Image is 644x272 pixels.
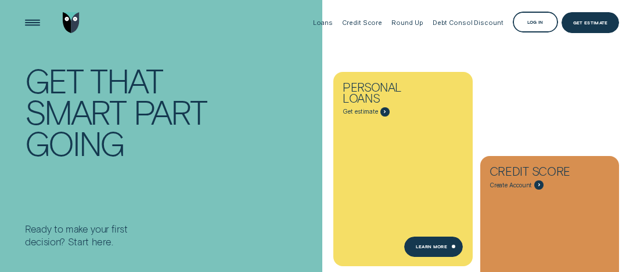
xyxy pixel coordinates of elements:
[313,19,333,27] div: Loans
[562,12,619,32] a: Get Estimate
[490,165,580,180] div: Credit Score
[22,12,42,32] button: Open Menu
[25,223,143,248] div: Ready to make your first decision? Start here.
[433,19,503,27] div: Debt Consol Discount
[25,45,229,223] h1: Get that Smart Part going
[391,19,423,27] div: Round Up
[343,108,378,115] span: Get estimate
[342,19,382,27] div: Credit Score
[343,81,433,107] div: Personal loans
[63,12,80,32] img: Wisr
[490,182,533,189] span: Create Account
[333,72,473,266] a: Personal loans - Learn more
[513,12,558,32] button: Log in
[404,237,463,257] a: Learn more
